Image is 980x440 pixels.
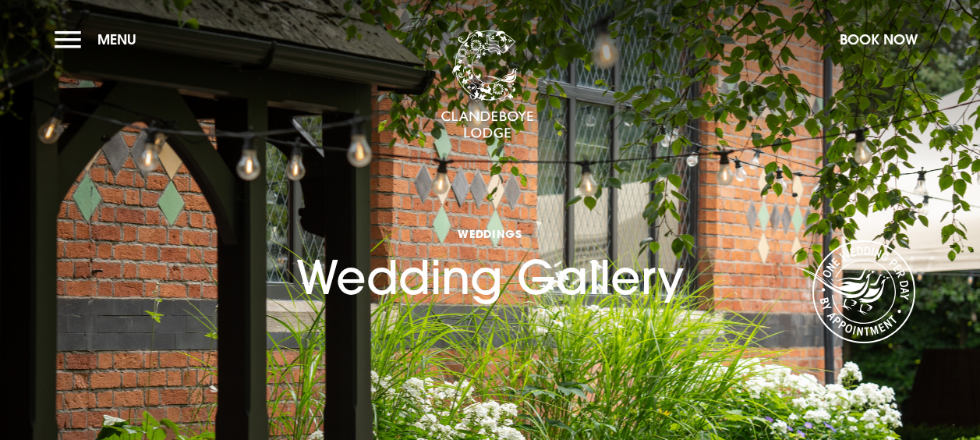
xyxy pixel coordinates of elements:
[296,226,684,241] span: Weddings
[296,171,684,305] h1: Wedding Gallery
[97,30,136,48] span: Menu
[440,30,534,140] img: Clandeboye Lodge
[832,23,925,56] button: Book Now
[55,23,144,56] button: Menu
